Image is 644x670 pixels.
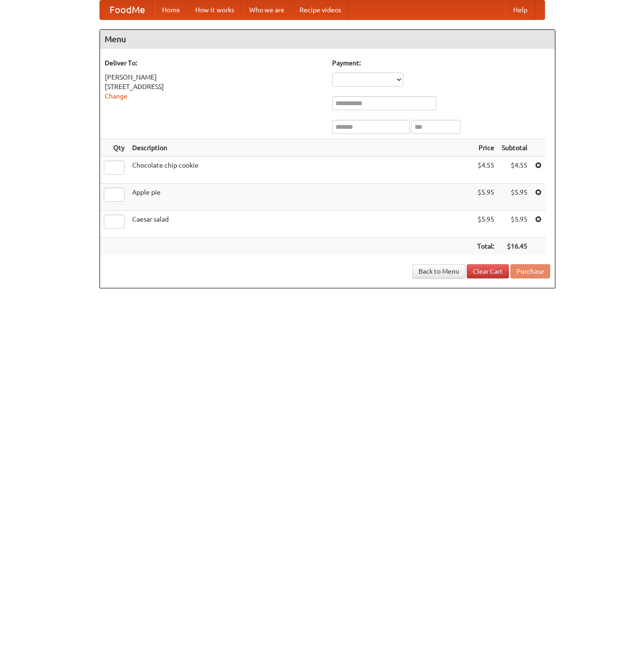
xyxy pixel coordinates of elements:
[510,264,550,278] button: Purchase
[473,238,498,255] th: Total:
[412,264,465,278] a: Back to Menu
[473,184,498,211] td: $5.95
[473,157,498,184] td: $4.55
[506,0,535,19] a: Help
[128,139,473,157] th: Description
[105,82,323,91] div: [STREET_ADDRESS]
[473,211,498,238] td: $5.95
[128,157,473,184] td: Chocolate chip cookie
[100,139,128,157] th: Qty
[105,92,127,100] a: Change
[105,72,323,82] div: [PERSON_NAME]
[100,0,154,19] a: FoodMe
[128,211,473,238] td: Caesar salad
[242,0,292,19] a: Who we are
[292,0,349,19] a: Recipe videos
[188,0,242,19] a: How it works
[498,157,531,184] td: $4.55
[154,0,188,19] a: Home
[467,264,509,278] a: Clear Cart
[498,238,531,255] th: $16.45
[128,184,473,211] td: Apple pie
[498,211,531,238] td: $5.95
[105,58,323,68] h5: Deliver To:
[332,58,550,68] h5: Payment:
[100,30,555,49] h4: Menu
[473,139,498,157] th: Price
[498,184,531,211] td: $5.95
[498,139,531,157] th: Subtotal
